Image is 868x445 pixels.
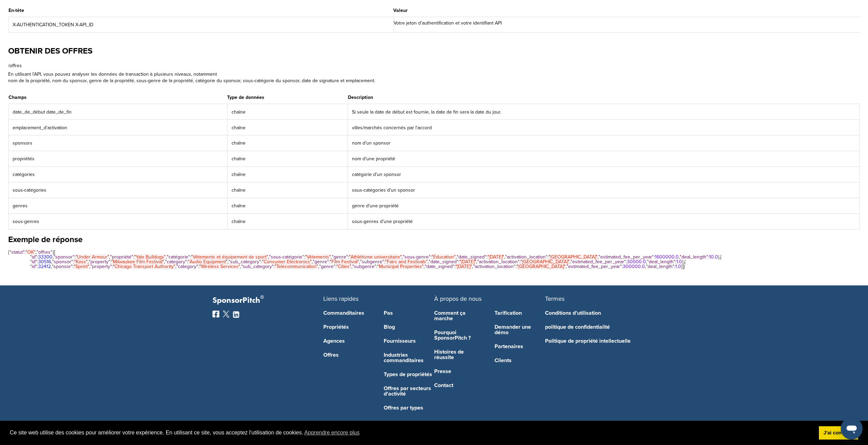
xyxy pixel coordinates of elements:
[596,254,598,260] font: "
[681,254,706,260] font: deal_length
[165,259,167,265] font: "
[548,254,550,260] font: "
[191,254,193,260] font: "
[53,254,54,260] font: ,
[352,109,501,115] font: Si seule la date de début est fournie, la date de fin sera la date du jour.
[92,264,110,269] font: property
[201,264,238,269] font: Wireless Services
[485,254,486,260] font: "
[35,259,37,265] font: "
[323,352,339,358] font: Offres
[519,259,520,265] font: :
[51,259,52,265] font: ,
[384,338,434,344] a: Fournisseurs
[38,249,50,255] font: offres
[32,264,35,269] font: id
[38,254,53,260] font: 33300
[720,254,722,260] font: {
[232,140,246,146] font: chaîne
[75,264,88,269] font: Sprint
[384,324,395,330] font: Blog
[131,254,133,260] font: "
[393,8,408,13] font: Valeur
[90,259,108,265] font: property
[384,385,431,397] font: Offres par secteurs d'activité
[13,109,72,115] font: date_de_début date_de_fin
[352,187,415,193] font: sous-catégories d'un sponsor
[176,264,178,269] font: "
[495,358,545,363] a: Clients
[112,264,113,269] font: :
[303,428,361,438] a: en savoir plus sur les cookies
[323,338,374,344] a: Agences
[387,259,426,265] font: Fairs and Festivals
[626,259,627,265] font: :
[430,254,431,260] font: :
[25,249,26,255] font: :
[352,203,399,209] font: genre d'une propriété
[331,254,332,260] font: ,
[188,259,190,265] font: "
[11,249,23,255] font: statut
[402,254,403,260] font: ,
[431,254,433,260] font: "
[352,124,432,130] font: villes/marchés concernés par l'accord
[107,254,109,260] font: "
[454,254,456,260] font: "
[674,259,675,265] font: "
[384,372,434,377] a: Types de propriétés
[162,259,164,265] font: "
[113,264,115,269] font: "
[327,259,329,265] font: "
[196,264,198,269] font: "
[198,264,199,269] font: :
[384,352,434,363] a: Industries commanditaires
[382,259,384,265] font: "
[115,264,174,269] font: Chicago Transport Authority
[71,259,73,265] font: "
[229,259,230,265] font: "
[384,324,434,330] a: Blog
[545,338,646,344] a: Politique de propriété intellectuelle
[655,254,679,260] font: 1600000.0
[52,264,54,269] font: "
[74,259,76,265] font: "
[73,254,74,260] font: "
[111,259,113,265] font: "
[232,124,246,130] font: chaîne
[188,254,190,260] font: "
[259,259,261,265] font: "
[30,264,32,269] font: "
[9,94,27,100] font: Champs
[302,254,304,260] font: "
[507,254,546,260] font: activation_location
[359,259,360,265] font: ,
[75,254,77,260] font: "
[8,63,22,69] font: /offres
[685,259,686,265] font: {
[352,219,413,224] font: sous-genres d'une propriété
[823,430,853,435] font: J'ai compris!
[495,310,545,316] a: Tarification
[37,264,38,269] font: :
[232,203,246,209] font: chaîne
[71,264,73,269] font: "
[332,254,334,260] font: "
[495,344,545,349] a: Partenaires
[178,264,196,269] font: category
[426,259,428,265] font: "
[230,259,259,265] font: sub_category
[458,259,459,265] font: :
[819,426,858,440] a: ignorer le message de cookie
[38,259,51,265] font: 30516
[647,259,649,265] font: "
[461,259,474,265] font: [DATE]
[349,254,351,260] font: "
[434,348,464,361] font: Histoires de réussite
[305,254,307,260] font: "
[474,259,476,265] font: "
[266,254,268,260] font: "
[384,310,434,316] a: Pas
[680,254,681,260] font: "
[110,254,112,260] font: "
